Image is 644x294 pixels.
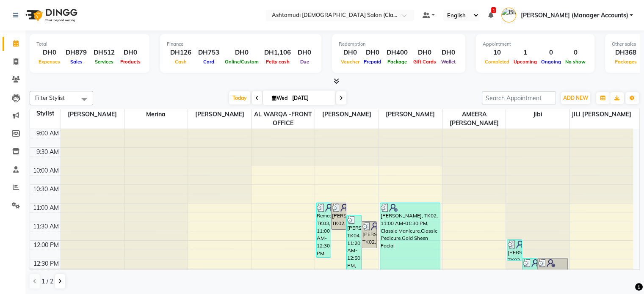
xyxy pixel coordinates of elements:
span: Petty cash [264,59,292,65]
div: Finance [167,41,315,48]
div: [PERSON_NAME], TK04, 11:20 AM-12:50 PM, Classic Pedicure,Classic Manicure [347,215,361,269]
div: DH0 [438,48,459,58]
div: DH0 [118,48,143,58]
div: [PERSON_NAME], TK02, 11:30 AM-12:15 PM, Classic Pedicure [362,222,376,248]
div: DH512 [90,48,118,58]
img: Bindu (Manager Accounts) [501,8,516,22]
span: Online/Custom [223,59,261,65]
span: JILI [PERSON_NAME] [569,109,633,120]
span: Packages [613,59,639,65]
span: Merina [124,109,188,120]
span: AL WARQA -FRONT OFFICE [252,109,315,129]
div: 0 [563,48,588,58]
span: Ongoing [539,59,563,65]
a: 1 [488,11,493,19]
span: Sales [68,59,85,65]
div: Remea, TK03, 11:00 AM-12:30 PM, Classic Pedicure,Classic Manicure [316,203,331,257]
div: 9:30 AM [35,148,61,157]
div: [PERSON_NAME], TK02, 11:00 AM-01:30 PM, Classic Manicure,Classic Pedicure,Gold Sheen Facial [380,203,440,294]
div: DH0 [294,48,315,58]
span: Voucher [339,59,362,65]
div: 10:00 AM [31,166,61,175]
div: DH400 [383,48,411,58]
span: Wed [270,95,290,101]
span: Today [229,91,250,104]
span: Services [93,59,116,65]
span: Wallet [439,59,458,65]
span: [PERSON_NAME] [188,109,251,120]
div: 11:30 AM [31,222,61,231]
div: DH368 [612,48,640,58]
div: DH0 [411,48,438,58]
span: Card [201,59,216,65]
span: [PERSON_NAME] [379,109,442,120]
div: 12:00 PM [32,241,61,250]
div: 0 [539,48,563,58]
div: 10:30 AM [31,185,61,194]
div: DH0 [339,48,362,58]
button: ADD NEW [561,92,590,104]
span: Completed [483,59,511,65]
span: Expenses [36,59,62,65]
span: Cash [173,59,189,65]
span: Due [298,59,311,65]
div: DH126 [167,48,195,58]
div: 10 [483,48,511,58]
div: [PERSON_NAME], TK02, 12:30 PM-12:50 PM, Under Arms Waxing [538,258,567,269]
div: DH0 [223,48,261,58]
span: Gift Cards [411,59,438,65]
div: [PERSON_NAME], TK02, 12:00 PM-12:35 PM, Clean Up [507,240,522,260]
span: ADD NEW [563,95,588,101]
span: [PERSON_NAME] [315,109,378,120]
div: 9:00 AM [35,129,61,138]
span: Prepaid [362,59,383,65]
span: AMEERA [PERSON_NAME] [442,109,506,129]
div: DH1,106 [261,48,294,58]
div: Appointment [483,41,588,48]
input: 2025-09-03 [290,92,332,104]
div: DH879 [62,48,90,58]
div: Total [36,41,143,48]
div: Stylist [30,109,61,118]
span: No show [563,59,588,65]
div: 12:30 PM [32,259,61,268]
span: [PERSON_NAME] (Manager Accounts) [520,11,628,20]
div: [PERSON_NAME], TK02, 11:00 AM-11:45 AM, Classic Manicure [332,203,346,229]
div: 1 [511,48,539,58]
span: Filter Stylist [35,94,65,101]
span: Jibi [506,109,569,120]
span: 1 / 2 [41,277,53,286]
div: DH0 [36,48,62,58]
div: Redemption [339,41,459,48]
div: 11:00 AM [31,203,61,212]
span: Package [385,59,409,65]
span: 1 [491,7,496,13]
input: Search Appointment [482,91,556,104]
span: Upcoming [511,59,539,65]
img: logo [22,3,80,27]
span: Products [118,59,143,65]
div: DH753 [195,48,223,58]
div: DH0 [362,48,383,58]
span: [PERSON_NAME] [61,109,124,120]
